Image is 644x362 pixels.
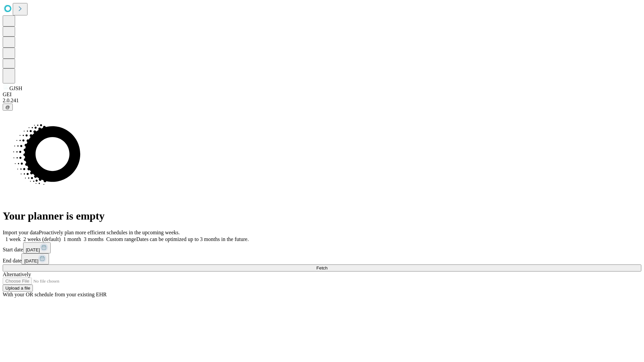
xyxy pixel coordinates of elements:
span: Dates can be optimized up to 3 months in the future. [136,236,249,242]
span: 1 month [63,236,81,242]
div: End date [3,253,641,264]
div: Start date [3,242,641,253]
span: 3 months [84,236,104,242]
span: Fetch [316,265,327,270]
span: [DATE] [24,258,38,263]
h1: Your planner is empty [3,210,641,222]
div: 2.0.241 [3,98,641,104]
button: @ [3,104,13,111]
span: With your OR schedule from your existing EHR [3,292,107,297]
span: 1 week [5,236,21,242]
button: [DATE] [23,242,51,253]
span: @ [5,105,10,110]
span: Alternatively [3,271,31,277]
span: Proactively plan more efficient schedules in the upcoming weeks. [39,230,180,235]
button: Fetch [3,264,641,271]
span: GJSH [9,85,22,91]
span: Import your data [3,230,39,235]
button: Upload a file [3,285,33,292]
div: GEI [3,92,641,98]
span: Custom range [106,236,136,242]
button: [DATE] [21,253,49,264]
span: 2 weeks (default) [23,236,61,242]
span: [DATE] [26,247,40,252]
